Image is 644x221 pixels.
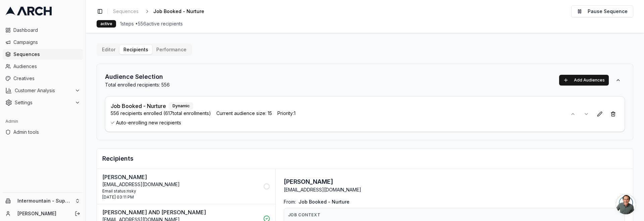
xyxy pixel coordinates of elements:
span: Admin tools [13,129,80,135]
p: [EMAIL_ADDRESS][DOMAIN_NAME] [284,186,361,193]
span: From: [284,199,296,205]
span: 1 steps • 556 active recipients [120,20,183,27]
h2: Recipients [102,154,628,163]
span: Sequences [13,51,80,58]
span: Priority: 1 [277,110,296,117]
a: Creatives [3,73,83,84]
span: Customer Analysis [15,87,72,94]
a: Open chat [616,194,636,214]
a: Campaigns [3,37,83,48]
div: Email status: risky [102,188,259,194]
p: [PERSON_NAME] [102,173,259,181]
a: Audiences [3,61,83,72]
button: Performance [152,45,191,54]
div: Dynamic [169,102,193,110]
span: Dashboard [13,27,80,34]
p: Total enrolled recipients: 556 [105,81,170,88]
a: Sequences [110,7,141,16]
a: Admin tools [3,127,83,137]
div: active [97,20,116,27]
nav: breadcrumb [110,7,215,16]
span: [DATE] 03:11 PM [102,195,134,200]
h2: Audience Selection [105,72,170,81]
button: Recipients [119,45,152,54]
span: Job Booked - Nurture [299,199,350,205]
span: Auto-enrolling new recipients [111,119,561,126]
button: Editor [98,45,119,54]
a: [PERSON_NAME] [17,210,67,217]
h3: [PERSON_NAME] [284,177,361,186]
button: Customer Analysis [3,85,83,96]
span: 556 recipients enrolled [111,110,211,117]
span: Audiences [13,63,80,70]
button: Add Audiences [559,75,609,86]
span: Campaigns [13,39,80,46]
p: [PERSON_NAME] AND [PERSON_NAME] [102,208,259,216]
button: Settings [3,97,83,108]
span: Creatives [13,75,80,82]
span: Job Booked - Nurture [153,8,204,15]
p: [EMAIL_ADDRESS][DOMAIN_NAME] [102,181,259,188]
div: Admin [3,116,83,127]
button: Log out [73,209,82,218]
p: Job Booked - Nurture [111,102,166,110]
button: Pause Sequence [571,5,633,17]
a: Sequences [3,49,83,60]
span: Current audience size: 15 [216,110,272,117]
button: [PERSON_NAME][EMAIL_ADDRESS][DOMAIN_NAME]Email status:risky[DATE] 03:11 PM [97,169,275,204]
span: Intermountain - Superior Water & Air [17,198,72,204]
button: Intermountain - Superior Water & Air [3,196,83,206]
a: Dashboard [3,25,83,36]
span: Sequences [113,8,139,15]
span: Settings [15,99,72,106]
span: ( 617 total enrollments) [162,110,211,116]
p: Job Context [288,212,621,218]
